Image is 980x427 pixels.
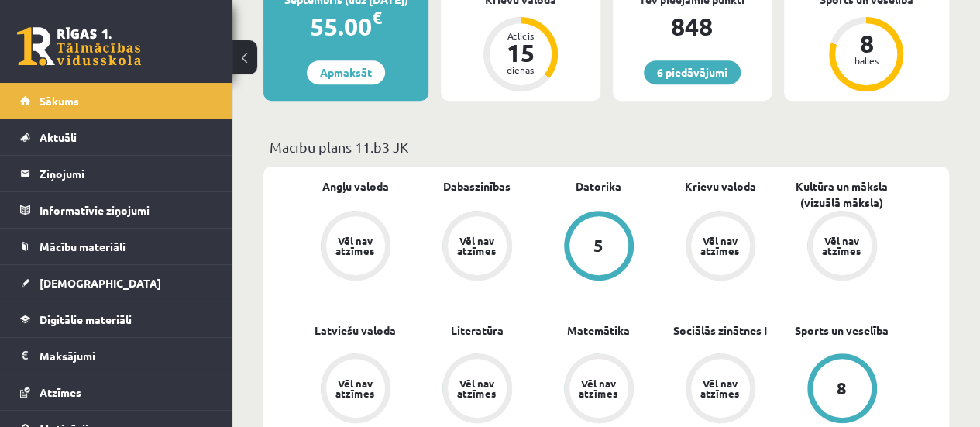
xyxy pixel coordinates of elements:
[497,31,544,40] div: Atlicis
[613,8,772,45] div: 848
[576,178,621,195] a: Datorika
[699,378,742,398] div: Vēl nav atzīmes
[20,301,213,337] a: Digitālie materiāli
[820,236,864,256] div: Vēl nav atzīmes
[40,130,77,144] span: Aktuāli
[40,94,79,108] span: Sākums
[567,322,630,339] a: Matemātika
[20,119,213,155] a: Aktuāli
[781,178,903,211] a: Kultūra un māksla (vizuālā māksla)
[451,322,504,339] a: Literatūra
[315,322,396,339] a: Latviešu valoda
[659,211,781,284] a: Vēl nav atzīmes
[40,276,161,290] span: [DEMOGRAPHIC_DATA]
[456,236,499,256] div: Vēl nav atzīmes
[497,65,544,74] div: dienas
[294,211,416,284] a: Vēl nav atzīmes
[40,338,213,374] legend: Maksājumi
[443,178,511,195] a: Dabaszinības
[20,265,213,301] a: [DEMOGRAPHIC_DATA]
[20,338,213,374] a: Maksājumi
[416,211,538,284] a: Vēl nav atzīmes
[577,378,621,398] div: Vēl nav atzīmes
[659,353,781,426] a: Vēl nav atzīmes
[673,322,767,339] a: Sociālās zinātnes I
[294,353,416,426] a: Vēl nav atzīmes
[593,237,603,254] div: 5
[416,353,538,426] a: Vēl nav atzīmes
[644,60,741,84] a: 6 piedāvājumi
[456,378,499,398] div: Vēl nav atzīmes
[307,60,385,84] a: Apmaksāt
[843,56,889,65] div: balles
[40,156,213,191] legend: Ziņojumi
[40,239,126,253] span: Mācību materiāli
[334,378,377,398] div: Vēl nav atzīmes
[270,136,943,157] p: Mācību plāns 11.b3 JK
[843,31,889,56] div: 8
[837,380,847,397] div: 8
[322,178,389,195] a: Angļu valoda
[17,27,141,66] a: Rīgas 1. Tālmācības vidusskola
[20,229,213,264] a: Mācību materiāli
[20,192,213,228] a: Informatīvie ziņojumi
[372,6,382,29] span: €
[781,211,903,284] a: Vēl nav atzīmes
[20,374,213,410] a: Atzīmes
[699,236,742,256] div: Vēl nav atzīmes
[538,353,659,426] a: Vēl nav atzīmes
[685,178,756,195] a: Krievu valoda
[20,156,213,191] a: Ziņojumi
[781,353,903,426] a: 8
[795,322,889,339] a: Sports un veselība
[334,236,377,256] div: Vēl nav atzīmes
[40,192,213,228] legend: Informatīvie ziņojumi
[20,83,213,119] a: Sākums
[538,211,659,284] a: 5
[497,40,544,65] div: 15
[40,312,132,326] span: Digitālie materiāli
[263,8,428,45] div: 55.00
[40,385,81,399] span: Atzīmes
